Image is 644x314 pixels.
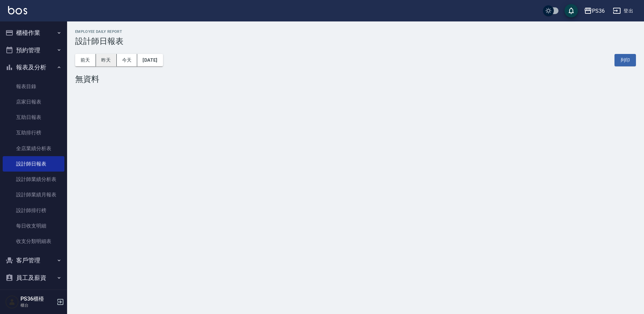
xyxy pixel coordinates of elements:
button: 列印 [614,54,636,66]
button: 員工及薪資 [3,269,64,287]
p: 櫃台 [20,302,55,308]
button: 商品管理 [3,286,64,304]
div: PS36 [592,7,605,15]
button: 櫃檯作業 [3,24,64,42]
button: 昨天 [96,54,117,66]
button: 今天 [117,54,138,66]
button: 報表及分析 [3,59,64,76]
a: 收支分類明細表 [3,234,64,249]
img: Person [5,295,19,309]
button: 前天 [75,54,96,66]
a: 設計師業績月報表 [3,187,64,202]
a: 設計師業績分析表 [3,172,64,187]
button: save [565,4,578,17]
a: 設計師排行榜 [3,203,64,218]
div: 無資料 [75,74,636,84]
button: PS36 [581,4,607,18]
a: 全店業績分析表 [3,141,64,156]
a: 設計師日報表 [3,156,64,172]
button: 預約管理 [3,42,64,59]
a: 互助日報表 [3,110,64,125]
button: [DATE] [137,54,163,66]
button: 登出 [610,5,636,17]
a: 每日收支明細 [3,218,64,234]
a: 報表目錄 [3,79,64,94]
h2: Employee Daily Report [75,29,636,34]
h5: PS36櫃檯 [20,296,55,302]
img: Logo [8,6,27,14]
a: 店家日報表 [3,94,64,110]
button: 客戶管理 [3,252,64,269]
h3: 設計師日報表 [75,37,636,46]
a: 互助排行榜 [3,125,64,140]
